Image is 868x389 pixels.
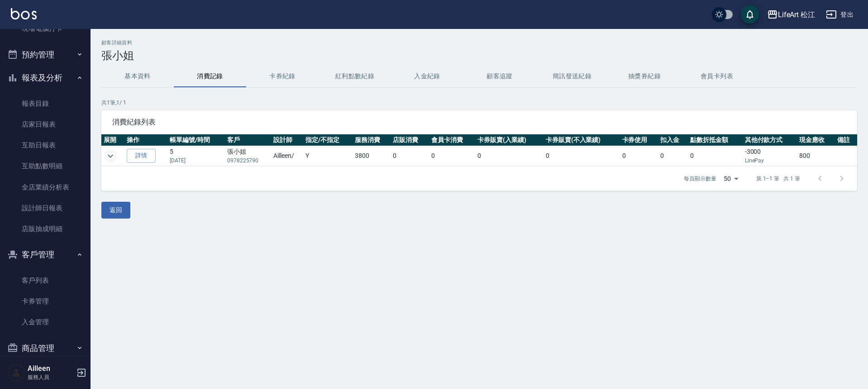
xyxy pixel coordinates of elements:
img: Person [7,364,25,382]
button: 報表及分析 [4,66,87,90]
button: 入金紀錄 [391,66,463,87]
a: 店家日報表 [4,114,87,135]
img: Logo [11,8,37,19]
button: 預約管理 [4,43,87,66]
td: 0 [688,146,742,166]
button: 商品管理 [4,337,87,360]
a: 卡券管理 [4,291,87,312]
td: 0 [391,146,429,166]
td: 0 [429,146,475,166]
td: Ailleen / [271,146,303,166]
th: 備註 [835,134,857,146]
th: 展開 [101,134,124,146]
td: 0 [658,146,688,166]
th: 操作 [124,134,167,146]
h2: 顧客詳細資料 [101,40,857,46]
p: 服務人員 [28,373,74,381]
button: 消費記錄 [174,66,246,87]
td: 0 [475,146,544,166]
a: 入金管理 [4,312,87,332]
th: 現金應收 [797,134,835,146]
th: 扣入金 [658,134,688,146]
a: 詳情 [127,149,156,163]
button: 登出 [822,6,857,23]
button: 基本資料 [101,66,174,87]
button: 顧客追蹤 [463,66,536,87]
th: 會員卡消費 [429,134,475,146]
td: 0 [544,146,620,166]
p: 0978225790 [227,157,269,165]
div: 50 [720,166,742,191]
button: 會員卡列表 [681,66,753,87]
h5: Ailleen [28,364,74,373]
th: 指定/不指定 [303,134,353,146]
button: 返回 [101,202,130,218]
th: 卡券販賣(不入業績) [544,134,620,146]
th: 帳單編號/時間 [167,134,225,146]
button: 簡訊發送紀錄 [536,66,608,87]
p: 第 1–1 筆 共 1 筆 [756,175,800,183]
td: 張小姐 [225,146,271,166]
td: 3800 [353,146,391,166]
p: 共 1 筆, 1 / 1 [101,99,857,107]
th: 卡券使用 [620,134,658,146]
p: 每頁顯示數量 [684,175,716,183]
td: Y [303,146,353,166]
a: 設計師日報表 [4,198,87,218]
th: 點數折抵金額 [688,134,742,146]
td: -3000 [743,146,797,166]
button: 卡券紀錄 [246,66,319,87]
button: save [741,5,759,24]
div: LifeArt 松江 [778,9,816,20]
a: 互助日報表 [4,135,87,156]
button: 客戶管理 [4,243,87,266]
a: 客戶列表 [4,270,87,291]
button: 紅利點數紀錄 [319,66,391,87]
td: 5 [167,146,225,166]
button: 抽獎券紀錄 [608,66,681,87]
th: 設計師 [271,134,303,146]
a: 現場電腦打卡 [4,18,87,39]
td: 800 [797,146,835,166]
a: 全店業績分析表 [4,177,87,198]
a: 店販抽成明細 [4,218,87,239]
td: 0 [620,146,658,166]
th: 卡券販賣(入業績) [475,134,544,146]
p: LinePay [745,157,795,165]
p: [DATE] [170,157,223,165]
th: 客戶 [225,134,271,146]
span: 消費紀錄列表 [112,118,846,127]
th: 店販消費 [391,134,429,146]
button: expand row [104,149,117,163]
button: LifeArt 松江 [763,5,819,24]
h3: 張小姐 [101,49,857,62]
th: 其他付款方式 [743,134,797,146]
a: 互助點數明細 [4,156,87,176]
th: 服務消費 [353,134,391,146]
a: 報表目錄 [4,93,87,114]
